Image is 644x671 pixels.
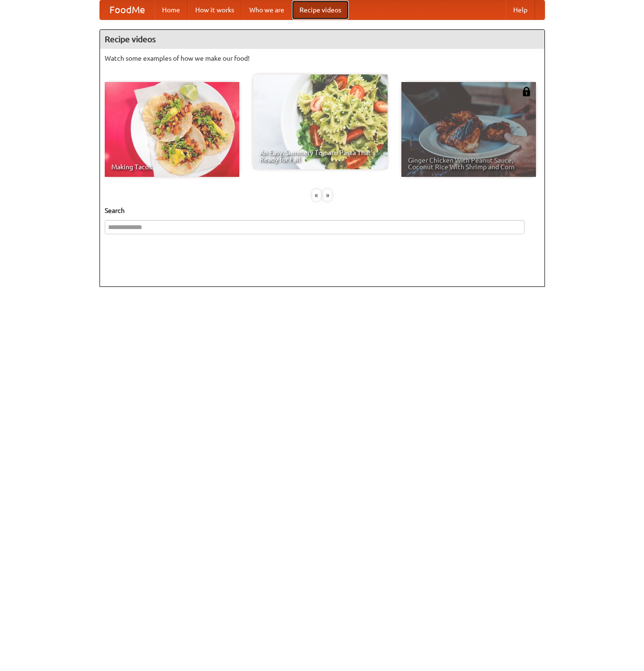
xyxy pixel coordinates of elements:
div: « [312,189,321,201]
a: Making Tacos [105,82,239,177]
p: Watch some examples of how we make our food! [105,54,540,63]
img: 483408.png [522,87,531,96]
a: How it works [188,0,242,19]
a: Who we are [242,0,292,19]
div: » [323,189,332,201]
a: FoodMe [100,0,154,19]
a: Home [154,0,188,19]
a: An Easy, Summery Tomato Pasta That's Ready for Fall [253,74,388,169]
h4: Recipe videos [100,30,544,49]
a: Recipe videos [292,0,349,19]
h5: Search [105,206,540,215]
span: Making Tacos [111,164,233,170]
span: An Easy, Summery Tomato Pasta That's Ready for Fall [260,149,381,163]
a: Help [506,0,535,19]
